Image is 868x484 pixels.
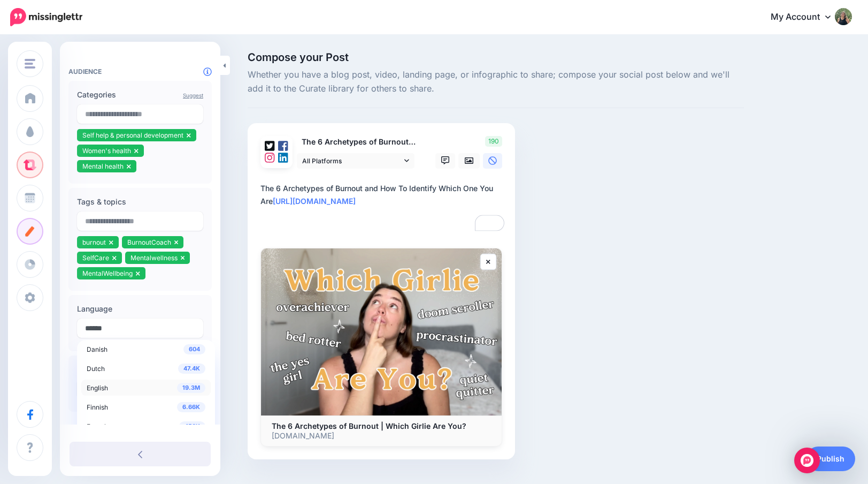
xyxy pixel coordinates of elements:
[81,380,211,396] a: 19.3M English
[177,383,205,393] span: 19.3M
[183,344,205,354] span: 604
[82,238,106,246] span: burnout
[87,345,107,353] span: Danish
[272,431,491,441] p: [DOMAIN_NAME]
[178,364,205,374] span: 47.4K
[82,131,183,139] span: Self help & personal development
[77,195,203,208] label: Tags & topics
[82,147,131,155] span: Women's health
[87,422,108,430] span: French
[82,254,109,262] span: SelfCare
[179,421,205,432] span: 456K
[87,384,108,392] span: English
[81,418,211,434] a: 456K French
[760,4,852,31] a: My Account
[806,447,855,471] a: Publish
[183,92,203,99] a: Suggest
[177,402,205,412] span: 6.66K
[81,360,211,376] a: 47.4K Dutch
[248,52,744,63] span: Compose your Post
[127,238,171,246] span: BurnoutCoach
[77,303,203,315] label: Language
[82,162,124,170] span: Mental health
[248,68,744,96] span: Whether you have a blog post, video, landing page, or infographic to share; compose your social p...
[297,136,416,148] p: The 6 Archetypes of Burnout and How To Identify Which One You Are
[794,448,820,473] div: Open Intercom Messenger
[77,88,203,101] label: Categories
[485,136,502,147] span: 190
[68,67,212,75] h4: Audience
[82,269,133,277] span: MentalWellbeing
[10,8,82,26] img: Missinglettr
[25,59,35,69] img: menu.png
[272,421,466,430] b: The 6 Archetypes of Burnout | Which Girlie Are You?
[297,153,414,169] a: All Platforms
[302,155,402,167] span: All Platforms
[260,182,506,233] textarea: To enrich screen reader interactions, please activate Accessibility in Grammarly extension settings
[81,399,211,415] a: 6.66K Finnish
[261,248,502,415] img: The 6 Archetypes of Burnout | Which Girlie Are You?
[81,341,211,357] a: 604 Danish
[130,254,178,262] span: Mentalwellness
[87,403,108,411] span: Finnish
[87,365,105,373] span: Dutch
[260,182,506,208] div: The 6 Archetypes of Burnout and How To Identify Which One You Are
